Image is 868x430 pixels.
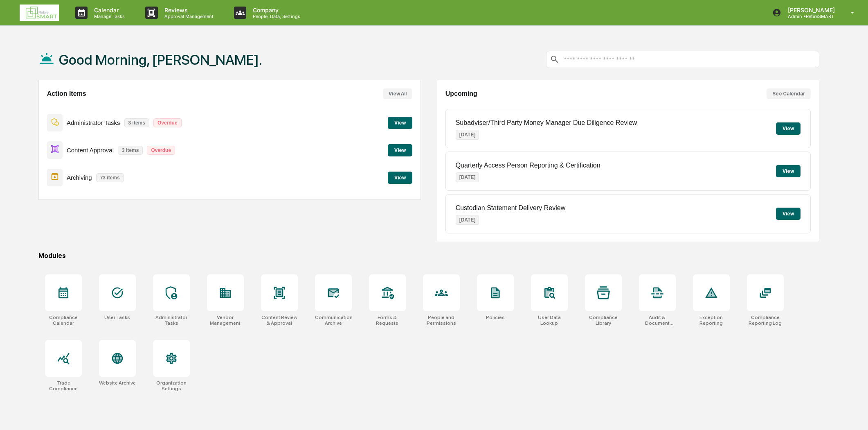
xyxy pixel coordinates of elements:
[124,118,149,127] p: 3 items
[315,315,352,326] div: Communications Archive
[776,122,801,135] button: View
[147,146,175,155] p: Overdue
[45,380,82,392] div: Trade Compliance
[767,88,811,99] button: See Calendar
[776,165,801,177] button: View
[423,315,460,326] div: People and Permissions
[445,90,477,97] h2: Upcoming
[88,7,129,14] p: Calendar
[261,315,298,326] div: Content Review & Approval
[693,315,730,326] div: Exception Reporting
[67,119,120,126] p: Administrator Tasks
[456,204,566,212] p: Custodian Statement Delivery Review
[99,380,136,386] div: Website Archive
[118,146,143,155] p: 3 items
[158,14,218,19] p: Approval Management
[842,403,864,425] iframe: Open customer support
[747,315,784,326] div: Compliance Reporting Log
[456,172,479,182] p: [DATE]
[781,14,839,19] p: Admin • RetireSMART
[153,118,182,127] p: Overdue
[388,173,412,181] a: View
[59,52,262,68] h1: Good Morning, [PERSON_NAME].
[153,315,190,326] div: Administrator Tasks
[388,146,412,154] a: View
[486,315,505,320] div: Policies
[639,315,676,326] div: Audit & Document Logs
[246,7,304,14] p: Company
[20,5,59,21] img: logo
[388,117,412,129] button: View
[207,315,244,326] div: Vendor Management
[776,208,801,220] button: View
[67,174,92,181] p: Archiving
[104,315,130,320] div: User Tasks
[96,173,124,182] p: 73 items
[47,90,86,97] h2: Action Items
[388,172,412,184] button: View
[153,380,190,392] div: Organization Settings
[388,118,412,126] a: View
[781,7,839,14] p: [PERSON_NAME]
[585,315,622,326] div: Compliance Library
[67,147,114,154] p: Content Approval
[383,88,412,99] button: View All
[369,315,406,326] div: Forms & Requests
[456,215,479,225] p: [DATE]
[45,315,82,326] div: Compliance Calendar
[388,144,412,156] button: View
[456,162,600,169] p: Quarterly Access Person Reporting & Certification
[38,252,820,260] div: Modules
[531,315,568,326] div: User Data Lookup
[88,14,129,19] p: Manage Tasks
[246,14,304,19] p: People, Data, Settings
[158,7,218,14] p: Reviews
[456,130,479,140] p: [DATE]
[456,119,637,127] p: Subadviser/Third Party Money Manager Due Diligence Review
